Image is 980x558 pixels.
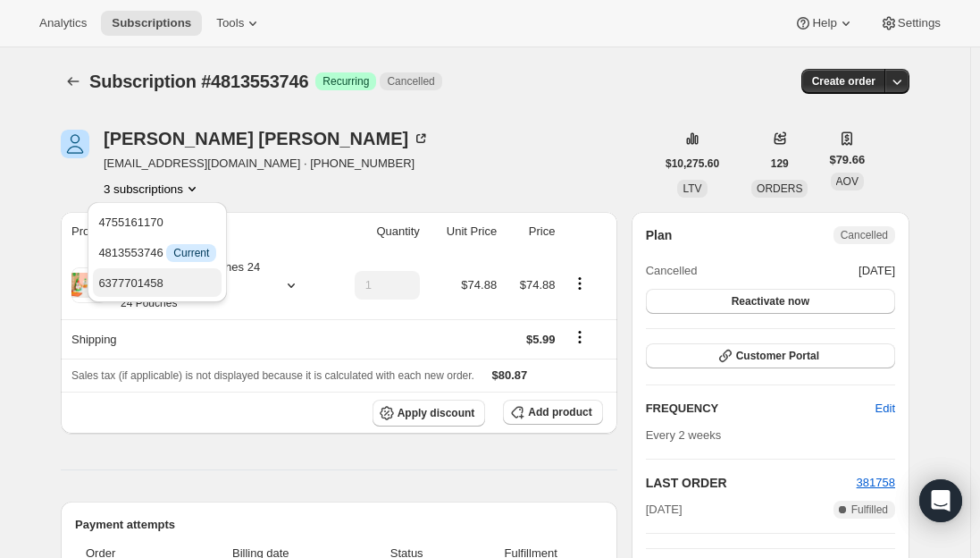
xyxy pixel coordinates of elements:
span: [DATE] [859,262,895,280]
span: Cancelled [387,74,434,89]
span: 129 [771,156,789,171]
button: Help [783,11,865,36]
span: [EMAIL_ADDRESS][DOMAIN_NAME] · [PHONE_NUMBER] [104,155,430,173]
span: Subscription #4813553746 [89,72,308,91]
button: Subscriptions [101,11,202,36]
span: Cancelled [646,262,698,280]
span: Sales tax (if applicable) is not displayed because it is calculated with each new order. [71,369,474,382]
button: 4813553746 InfoCurrent [93,238,222,266]
th: Quantity [330,212,425,251]
button: Shipping actions [565,327,594,347]
th: Unit Price [425,212,502,251]
span: Tools [216,16,244,30]
span: Analytics [39,16,87,30]
button: Settings [869,11,951,36]
h2: LAST ORDER [646,474,857,492]
div: Open Intercom Messenger [919,479,962,522]
span: Create order [812,74,875,89]
span: Edit [875,400,895,418]
a: 381758 [857,476,895,489]
span: ORDERS [757,182,802,195]
th: Shipping [61,319,330,359]
span: Current [173,246,209,260]
button: Edit [865,394,906,423]
h2: Payment attempts [75,516,603,534]
span: Settings [898,16,941,30]
button: $10,275.60 [655,151,730,176]
th: Price [502,212,560,251]
span: [DATE] [646,501,683,519]
button: Create order [801,69,886,94]
span: Recurring [322,74,369,89]
span: AOV [836,175,859,188]
span: Reactivate now [732,294,809,309]
button: Apply discount [373,400,486,427]
span: Customer Portal [736,349,819,363]
span: $79.66 [829,151,865,169]
button: 6377701458 [93,268,222,297]
span: 6377701458 [98,276,163,290]
span: $80.87 [492,368,528,382]
span: $74.88 [461,278,497,292]
button: Product actions [565,274,594,293]
h2: FREQUENCY [646,400,875,418]
button: Customer Portal [646,343,895,368]
div: [PERSON_NAME] [PERSON_NAME] [104,130,430,148]
button: 381758 [857,474,895,492]
span: 4755161170 [98,216,163,229]
span: $10,275.60 [666,156,719,171]
button: Analytics [29,11,97,36]
span: Fulfilled [851,503,888,517]
button: Subscriptions [61,69,86,94]
span: LTV [683,182,701,195]
button: Tools [205,11,272,36]
span: Help [812,16,836,30]
span: 4813553746 [98,246,216,259]
button: Add product [503,400,602,425]
h2: Plan [646,226,673,244]
button: 4755161170 [93,207,222,236]
button: Reactivate now [646,289,895,314]
button: Product actions [104,180,201,198]
th: Product [61,212,330,251]
span: $74.88 [520,278,556,292]
button: 129 [760,151,800,176]
span: Every 2 weeks [646,428,722,442]
span: Add product [528,405,591,419]
span: Apply discount [398,406,475,420]
span: $5.99 [526,333,556,346]
span: Subscriptions [112,16,191,30]
span: Cancelled [841,228,888,242]
span: Stefanie Odom [61,130,89,158]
